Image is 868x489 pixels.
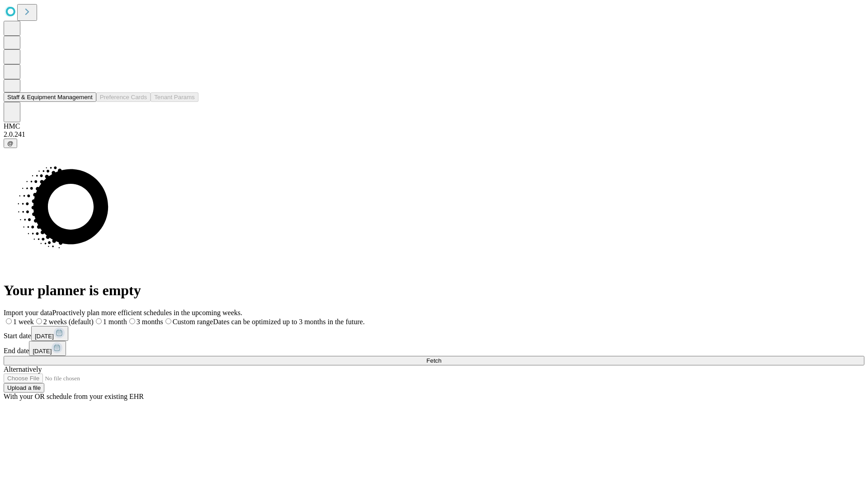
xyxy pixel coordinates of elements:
button: Staff & Equipment Management [4,92,96,102]
div: Start date [4,326,864,341]
span: With your OR schedule from your existing EHR [4,393,144,400]
span: @ [7,140,14,147]
button: @ [4,139,17,148]
h1: Your planner is empty [4,282,864,299]
span: Dates can be optimized up to 3 months in the future. [213,318,364,326]
span: 3 months [137,318,163,326]
span: 2 weeks (default) [43,318,94,326]
button: Preference Cards [96,92,151,102]
span: Custom range [173,318,213,326]
input: 2 weeks (default) [36,318,42,324]
button: [DATE] [29,341,66,356]
button: Fetch [4,356,864,365]
span: Import your data [4,309,52,316]
div: 2.0.241 [4,130,864,139]
div: HMC [4,122,864,130]
span: Fetch [426,357,441,364]
span: 1 month [103,318,127,326]
div: End date [4,341,864,356]
button: Upload a file [4,383,44,393]
span: [DATE] [35,333,54,340]
button: [DATE] [31,326,68,341]
button: Tenant Params [151,92,198,102]
input: 3 months [129,318,135,324]
span: Proactively plan more efficient schedules in the upcoming weeks. [52,309,242,316]
input: 1 month [96,318,102,324]
span: 1 week [13,318,34,326]
span: Alternatively [4,365,42,373]
span: [DATE] [33,348,52,355]
input: 1 week [6,318,12,324]
input: Custom rangeDates can be optimized up to 3 months in the future. [165,318,171,324]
